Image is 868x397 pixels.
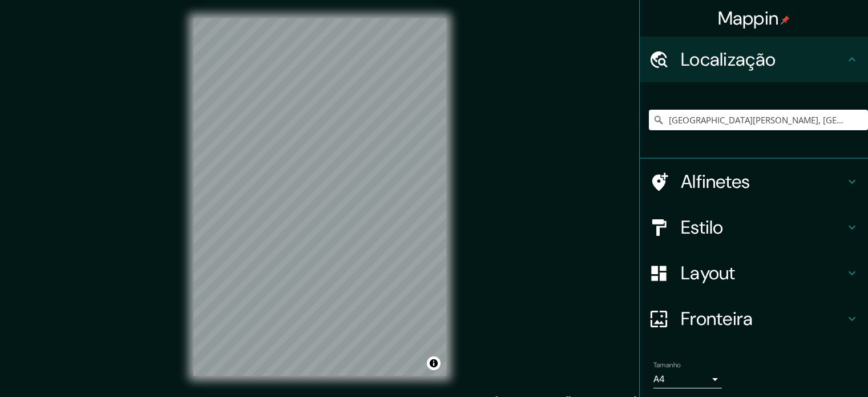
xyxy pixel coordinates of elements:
[653,360,681,370] font: Tamanho
[681,170,750,194] font: Alfinetes
[640,296,868,342] div: Fronteira
[640,37,868,82] div: Localização
[640,159,868,204] div: Alfinetes
[681,47,776,71] font: Localização
[718,6,779,30] font: Mappin
[653,370,722,388] div: A4
[427,356,441,370] button: Alternar atribuição
[193,18,446,376] canvas: Mapa
[653,373,665,385] font: A4
[640,250,868,296] div: Layout
[640,204,868,250] div: Estilo
[781,15,790,25] img: pin-icon.png
[681,261,736,285] font: Layout
[681,215,724,239] font: Estilo
[681,307,753,331] font: Fronteira
[649,110,868,130] input: Escolha sua cidade ou área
